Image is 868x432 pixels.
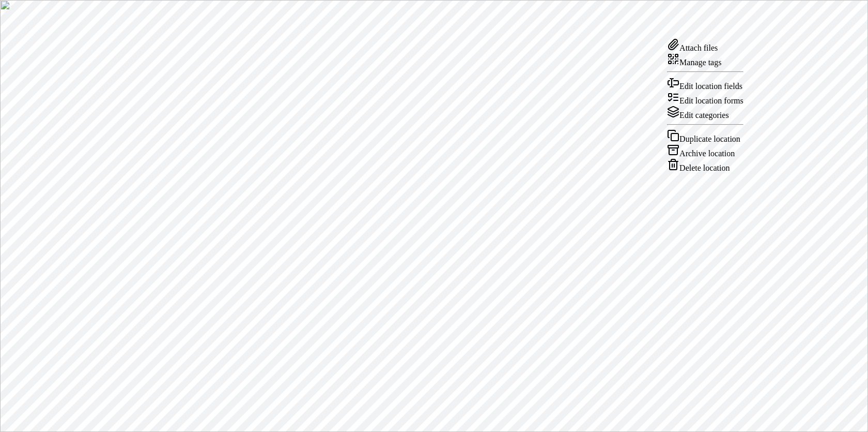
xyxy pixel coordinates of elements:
div: Archive location [667,144,743,158]
div: Edit location forms [667,91,743,106]
div: Edit categories [667,106,743,120]
div: Edit location fields [667,77,743,91]
div: Manage tags [667,53,743,67]
div: Delete location [667,158,743,173]
div: Attach files [667,38,743,53]
div: Duplicate location [667,129,743,144]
